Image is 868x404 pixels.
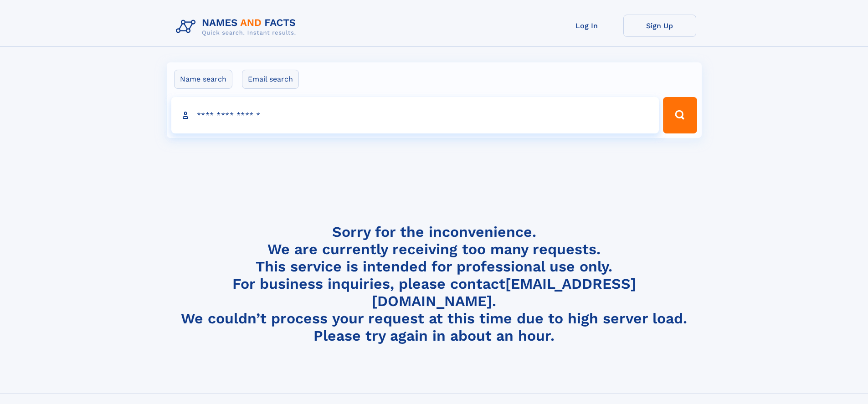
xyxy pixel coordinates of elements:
[171,97,659,133] input: search input
[663,97,697,133] button: Search Button
[172,223,696,345] h4: Sorry for the inconvenience. We are currently receiving too many requests. This service is intend...
[172,15,303,39] img: Logo Names and Facts
[550,15,623,37] a: Log In
[242,70,299,89] label: Email search
[372,275,636,310] a: [EMAIL_ADDRESS][DOMAIN_NAME]
[623,15,696,37] a: Sign Up
[174,70,232,89] label: Name search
